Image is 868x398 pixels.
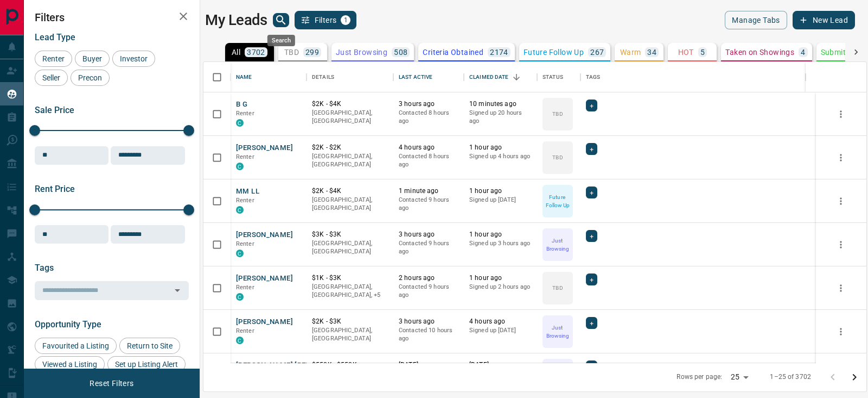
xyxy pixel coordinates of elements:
[399,239,458,256] p: Contacted 9 hours ago
[423,48,483,56] p: Criteria Obtained
[236,240,254,247] span: Renter
[236,327,254,334] span: Renter
[833,106,849,122] button: more
[586,273,597,285] div: +
[469,273,532,283] p: 1 hour ago
[205,11,267,29] h1: My Leads
[312,143,388,152] p: $2K - $2K
[801,48,805,56] p: 4
[586,143,597,155] div: +
[647,48,656,56] p: 34
[544,193,572,209] p: Future Follow Up
[586,186,597,198] div: +
[312,100,388,109] p: $2K - $4K
[399,62,432,92] div: Last Active
[537,62,580,92] div: Status
[552,110,563,118] p: TBD
[490,48,508,56] p: 2174
[39,341,113,350] span: Favourited a Listing
[580,62,806,92] div: Tags
[469,152,532,161] p: Signed up 4 hours ago
[312,152,388,169] p: [GEOGRAPHIC_DATA], [GEOGRAPHIC_DATA]
[393,62,464,92] div: Last Active
[247,48,265,56] p: 3702
[236,110,254,117] span: Renter
[833,237,849,253] button: more
[469,143,532,152] p: 1 hour ago
[336,48,387,56] p: Just Browsing
[312,186,388,196] p: $2K - $4K
[469,196,532,204] p: Signed up [DATE]
[71,70,110,86] div: Precon
[35,184,75,194] span: Rent Price
[312,62,334,92] div: Details
[236,62,252,92] div: Name
[590,100,593,111] span: +
[586,100,597,111] div: +
[35,338,117,354] div: Favourited a Listing
[469,360,532,370] p: [DATE]
[236,206,244,214] div: condos.ca
[39,360,101,369] span: Viewed a Listing
[509,70,524,85] button: Sort
[700,48,705,56] p: 5
[542,62,563,92] div: Status
[236,163,244,170] div: condos.ca
[544,324,572,340] p: Just Browsing
[399,326,458,343] p: Contacted 10 hours ago
[312,326,388,343] p: [GEOGRAPHIC_DATA], [GEOGRAPHIC_DATA]
[399,273,458,283] p: 2 hours ago
[725,11,787,29] button: Manage Tabs
[116,54,151,63] span: Investor
[236,143,293,153] button: [PERSON_NAME]
[770,372,811,382] p: 1–25 of 3702
[469,326,532,335] p: Signed up [DATE]
[399,143,458,152] p: 4 hours ago
[236,119,244,127] div: condos.ca
[342,16,349,24] span: 1
[236,360,352,371] button: [PERSON_NAME] [PERSON_NAME]
[399,152,458,169] p: Contacted 8 hours ago
[469,230,532,239] p: 1 hour ago
[111,360,182,369] span: Set up Listing Alert
[236,250,244,257] div: condos.ca
[312,196,388,213] p: [GEOGRAPHIC_DATA], [GEOGRAPHIC_DATA]
[844,366,865,388] button: Go to next page
[312,283,388,300] p: Etobicoke, North York, Scarborough, West End, Toronto
[295,11,357,29] button: Filters1
[74,73,106,82] span: Precon
[620,48,641,56] p: Warm
[236,293,244,301] div: condos.ca
[833,193,849,209] button: more
[273,13,289,27] button: search button
[399,283,458,300] p: Contacted 9 hours ago
[678,48,694,56] p: HOT
[267,35,295,46] div: Search
[590,144,593,154] span: +
[469,109,532,126] p: Signed up 20 hours ago
[399,230,458,239] p: 3 hours ago
[312,317,388,326] p: $2K - $3K
[79,54,106,63] span: Buyer
[394,48,407,56] p: 508
[35,70,68,86] div: Seller
[544,237,572,253] p: Just Browsing
[399,100,458,109] p: 3 hours ago
[833,324,849,340] button: more
[469,283,532,291] p: Signed up 2 hours ago
[232,48,240,56] p: All
[236,230,293,240] button: [PERSON_NAME]
[586,230,597,242] div: +
[469,62,509,92] div: Claimed Date
[112,51,155,67] div: Investor
[236,153,254,160] span: Renter
[119,338,180,354] div: Return to Site
[590,361,593,372] span: +
[833,280,849,296] button: more
[236,186,259,197] button: MM LL
[236,337,244,344] div: condos.ca
[35,105,74,115] span: Sale Price
[552,153,563,161] p: TBD
[586,360,597,372] div: +
[793,11,855,29] button: New Lead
